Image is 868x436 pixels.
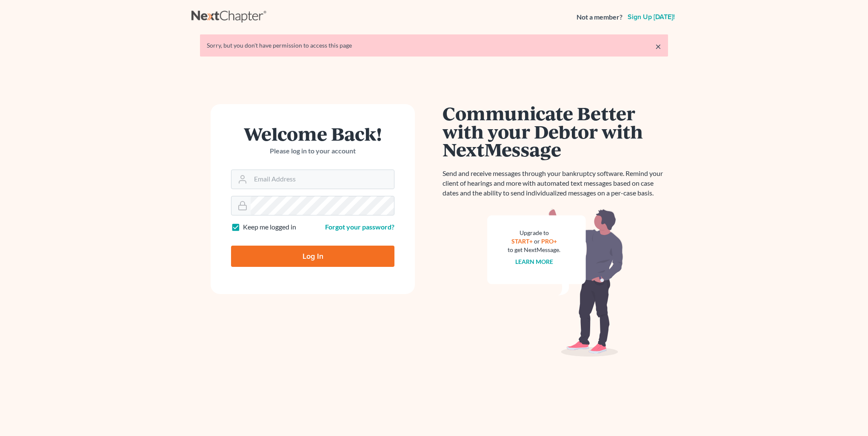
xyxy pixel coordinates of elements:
[231,246,394,267] input: Log In
[325,223,394,231] a: Forgot your password?
[626,14,677,20] a: Sign up [DATE]!
[231,146,394,156] p: Please log in to your account
[577,12,622,22] strong: Not a member?
[231,125,394,143] h1: Welcome Back!
[243,222,296,232] label: Keep me logged in
[443,104,668,159] h1: Communicate Better with your Debtor with NextMessage
[487,208,623,357] img: nextmessage_bg-59042aed3d76b12b5cd301f8e5b87938c9018125f34e5fa2b7a6b67550977c72.svg
[251,170,394,189] input: Email Address
[511,238,533,245] a: START+
[508,246,560,254] div: to get NextMessage.
[508,229,560,237] div: Upgrade to
[515,258,553,265] a: Learn more
[655,41,661,51] a: ×
[541,238,557,245] a: PRO+
[443,169,668,198] p: Send and receive messages through your bankruptcy software. Remind your client of hearings and mo...
[534,238,540,245] span: or
[207,41,661,50] div: Sorry, but you don't have permission to access this page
